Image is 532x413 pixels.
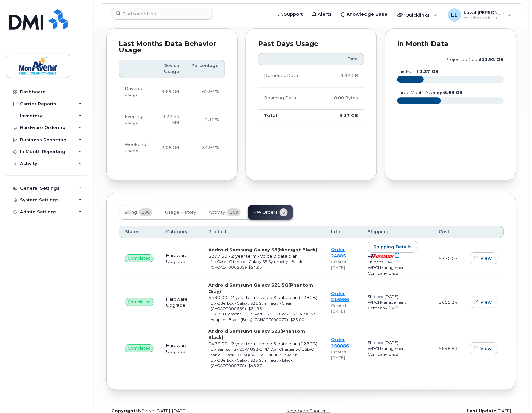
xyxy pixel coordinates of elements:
tspan: 3.37 GB [420,69,439,74]
th: Data [318,53,364,65]
td: Hardware Upgrade [160,238,202,279]
span: Alerts [318,11,332,18]
td: Evenings Usage [119,106,155,134]
div: In Month Data [397,41,504,47]
span: Product [208,229,227,235]
div: Created [DATE] [331,349,356,360]
td: Daytime Usage [119,78,155,106]
th: Percentage [185,60,225,78]
button: View [470,342,498,354]
span: Support [284,11,303,18]
text: this month [397,69,439,74]
span: Cost [439,229,450,235]
input: Find something... [112,8,213,20]
tr: Weekdays from 6:00pm to 8:00am [119,106,225,134]
span: Status [125,229,140,235]
a: Order 24885 [331,247,346,258]
td: 62.94% [185,78,225,106]
span: - $48.27 [246,363,262,368]
a: Order 216986 [331,291,349,302]
td: Domestic Data [258,65,318,87]
tr: Friday from 6:00pm to Monday 8:00am [119,134,225,162]
td: Hardware Upgrade [160,279,202,325]
div: WPCI Management Company 1 & 2 [368,346,427,357]
span: View [481,299,492,305]
tspan: 5.69 GB [444,90,463,95]
span: Category [166,229,187,235]
strong: Android Samsung Galaxy S21 5G [208,282,313,294]
div: Shipped [DATE] [368,294,427,299]
th: Device Usage [155,60,185,78]
div: Laval Lai Yoon Hin [443,8,516,22]
button: Shipping details [368,241,418,253]
span: Shipping [368,229,389,235]
a: Open shipping details in new tab [368,253,400,258]
span: Quicklinks [406,12,430,18]
td: 2.05 GB [155,134,185,162]
span: completed [128,345,151,351]
td: Roaming Data [258,87,318,109]
td: Hardware Upgrade [160,325,202,372]
td: 3.69 GB [155,78,185,106]
span: LL [451,11,458,19]
td: $648.91 [433,325,464,372]
span: Knowledge Base [347,11,388,18]
strong: Android Samsung Galaxy S8 [208,247,317,252]
span: - $25.00 [288,317,305,322]
div: 1 x Samsung - 25W USB-C PD Wall Charger w/ USB-C cable - Black - OEM (CAHCPZ000082) [211,347,319,358]
span: - $64.95 [246,306,262,311]
span: (Phantom Black) [208,328,305,340]
span: 100 [139,208,152,216]
div: null&#013; [125,254,154,262]
td: Weekend Usage [119,134,155,162]
span: - $54.95 [246,265,262,270]
td: 3.37 GB [318,65,364,87]
span: View [481,255,492,261]
text: projected count [446,57,504,62]
td: 127.44 MB [155,106,185,134]
span: Usage History [165,210,196,215]
button: View [470,296,498,308]
div: WPCI Management Company 1 & 2 [368,299,427,311]
div: 1 x Case - Otterbox - Galaxy S8 Symmetry - Black (CACAOT000505) [211,259,319,270]
a: Order 250086 [331,337,349,348]
div: 1 x Otterbox - Galaxy S23 Symmetry - Black (CACAOT000770) [211,358,319,369]
span: View [481,345,492,352]
span: Laval [PERSON_NAME] [464,10,504,15]
span: completed [128,255,151,261]
td: Total [258,109,318,122]
td: 0.00 Bytes [318,87,364,109]
img: purolator-9dc0d6913a5419968391dc55414bb4d415dd17fc9089aa56d78149fa0af40473.png [368,254,395,258]
span: Shipping details [374,244,412,250]
div: Last Months Data Behavior Usage [119,41,225,54]
span: $476.00 - 2 year term - voice & data plan (128GB) [208,341,317,346]
div: Shipped [DATE] [368,259,427,265]
strong: Android Samsung Galaxy S23 [208,328,305,340]
span: $297.50 - 2 year term - voice & data plan [208,253,298,259]
span: completed [128,299,151,305]
a: Support [274,8,308,21]
a: Alerts [308,8,337,21]
span: - $49.99 [283,353,299,357]
div: Created [DATE] [331,259,356,270]
span: (Phantom Gray) [208,282,313,294]
span: Billing [124,210,137,215]
button: View [470,252,498,264]
div: Created [DATE] [331,303,356,314]
td: 34.94% [185,134,225,162]
span: $490.00 - 2 year term - voice & data plan (128GB) [208,295,317,300]
span: Wireless Admin [464,15,504,20]
td: $655.34 [433,279,464,325]
div: null&#013; [125,344,154,352]
div: 1 x Blu Element - Dual Port USB-C 18W / USB-A 3A Wall Adapter - Black (Bulk) (CAHCPZ000077) [211,311,319,322]
div: 1 x Otterbox - Galaxy S21 Symmetry - Clear (CACAOT000689) [211,301,319,312]
td: 3.37 GB [318,109,364,122]
span: (Midnight Black) [277,247,317,252]
span: Info [331,229,340,235]
div: Past Days Usage [258,41,364,47]
span: 109 [227,208,241,216]
td: $370.07 [433,238,464,279]
div: Quicklinks [393,8,442,22]
a: Knowledge Base [337,8,392,21]
span: Activity [209,210,225,215]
